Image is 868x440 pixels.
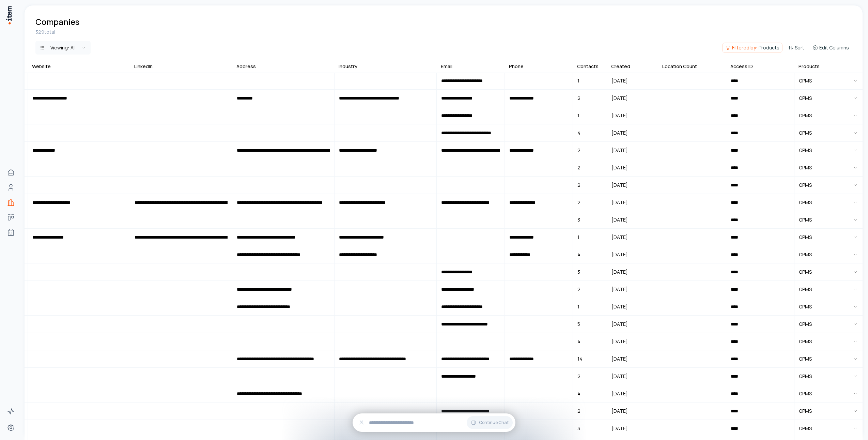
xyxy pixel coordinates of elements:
span: OPMS [799,77,812,84]
span: OPMS [799,355,812,362]
span: [DATE] [607,351,632,367]
button: Filtered by:Products [722,43,782,53]
span: 4 [573,386,585,401]
span: 2 [573,282,585,297]
span: [DATE] [607,368,632,384]
span: [DATE] [607,264,632,280]
span: 4 [573,247,585,262]
span: [DATE] [607,73,632,89]
span: OPMS [799,286,812,293]
a: Home [4,166,18,179]
div: Email [441,63,452,70]
button: OPMS [795,73,862,89]
img: Item Brain Logo [5,5,12,25]
h1: Companies [35,16,79,27]
span: OPMS [799,130,812,136]
span: 14 [573,351,587,367]
a: Agents [4,226,18,239]
span: [DATE] [607,177,632,193]
span: Filtered by: [732,44,757,51]
button: OPMS [795,333,862,350]
span: OPMS [799,390,812,397]
div: 329 total [35,29,852,35]
span: [DATE] [607,299,632,315]
button: OPMS [795,90,862,106]
span: OPMS [799,425,812,432]
span: OPMS [799,303,812,310]
button: OPMS [795,281,862,298]
span: [DATE] [607,421,632,436]
button: OPMS [795,264,862,280]
button: OPMS [795,160,862,176]
a: Deals [4,211,18,224]
span: [DATE] [607,195,632,210]
span: [DATE] [607,316,632,332]
span: OPMS [799,95,812,102]
span: OPMS [799,269,812,275]
span: [DATE] [607,212,632,228]
div: Industry [339,63,357,70]
div: Phone [509,63,524,70]
span: 4 [573,334,585,349]
span: OPMS [799,147,812,154]
span: OPMS [799,251,812,258]
button: OPMS [795,194,862,211]
button: OPMS [795,107,862,124]
span: Edit Columns [819,44,849,51]
span: 3 [573,264,584,280]
span: 2 [573,160,585,176]
span: 1 [573,229,584,245]
span: [DATE] [607,160,632,176]
button: OPMS [795,142,862,158]
div: Contacts [577,63,599,70]
button: OPMS [795,316,862,332]
span: 3 [573,421,584,436]
button: OPMS [795,420,862,437]
span: OPMS [799,321,812,328]
div: Access ID [730,63,753,70]
span: OPMS [799,338,812,345]
span: 2 [573,177,585,193]
a: Activity [4,405,18,418]
button: OPMS [795,177,862,193]
span: [DATE] [607,125,632,141]
span: [DATE] [607,142,632,158]
span: OPMS [799,408,812,414]
button: Edit Columns [810,43,852,52]
span: Products [759,44,779,51]
div: Website [32,63,51,70]
button: OPMS [795,125,862,141]
span: OPMS [799,234,812,241]
span: 2 [573,368,585,384]
button: OPMS [795,229,862,245]
span: OPMS [799,199,812,206]
span: [DATE] [607,247,632,262]
a: People [4,181,18,194]
button: OPMS [795,212,862,228]
span: 3 [573,212,584,228]
span: Continue Chat [479,420,509,425]
span: 1 [573,108,584,123]
span: [DATE] [607,386,632,401]
span: 1 [573,299,584,315]
span: [DATE] [607,282,632,297]
span: OPMS [799,182,812,188]
div: Location Count [662,63,697,70]
span: 5 [573,316,584,332]
span: OPMS [799,373,812,380]
span: OPMS [799,164,812,171]
span: [DATE] [607,403,632,419]
div: Viewing: [50,44,76,51]
span: 2 [573,403,585,419]
span: [DATE] [607,108,632,123]
span: [DATE] [607,229,632,245]
button: OPMS [795,385,862,402]
a: Settings [4,421,18,435]
div: Continue Chat [353,413,515,432]
span: 2 [573,142,585,158]
span: OPMS [799,216,812,223]
button: OPMS [795,299,862,315]
button: OPMS [795,368,862,384]
button: Continue Chat [467,416,513,429]
button: Sort [785,43,807,52]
